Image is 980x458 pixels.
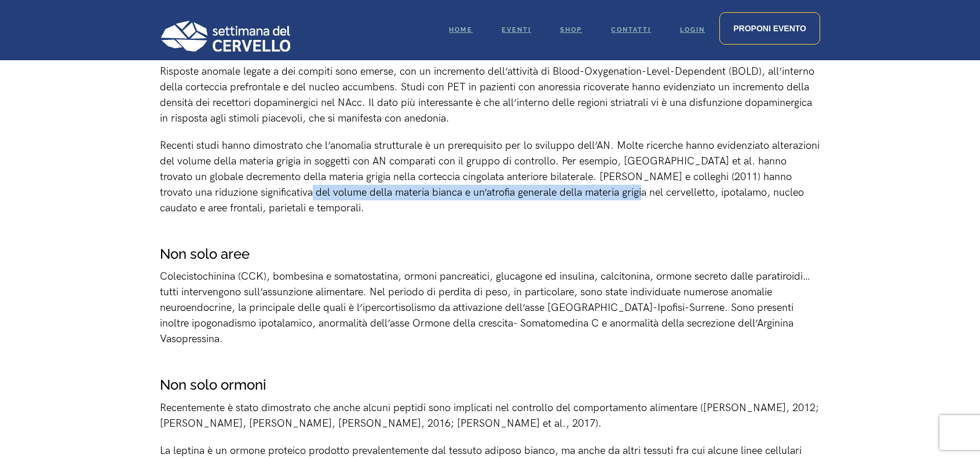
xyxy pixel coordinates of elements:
[160,269,820,347] p: Colecistochinina (CCK), bombesina e somatostatina, ormoni pancreatici, glucagone ed insulina, cal...
[160,138,820,216] p: Recenti studi hanno dimostrato che l’anomalia strutturale è un prerequisito per lo sviluppo dell’...
[502,26,531,34] span: Eventi
[160,376,820,394] h3: Non solo ormoni
[719,12,820,45] a: Proponi evento
[680,26,705,34] span: Login
[733,24,806,33] span: Proponi evento
[611,26,651,34] span: Contatti
[160,64,820,126] p: Risposte anomale legate a dei compiti sono emerse, con un incremento dell’attività di Blood-Oxyge...
[449,26,473,34] span: Home
[160,400,820,431] p: Recentemente è stato dimostrato che anche alcuni peptidi sono implicati nel controllo del comport...
[560,26,582,34] span: Shop
[160,245,820,263] h3: Non solo aree
[160,20,290,52] img: Logo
